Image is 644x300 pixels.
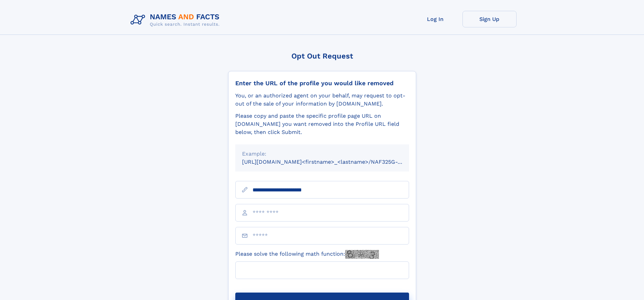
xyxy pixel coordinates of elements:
div: Example: [242,150,402,158]
div: Opt Out Request [228,52,416,60]
a: Log In [408,11,462,27]
small: [URL][DOMAIN_NAME]<firstname>_<lastname>/NAF325G-xxxxxxxx [242,159,422,165]
div: Enter the URL of the profile you would like removed [235,79,409,87]
label: Please solve the following math function: [235,250,379,259]
div: Please copy and paste the specific profile page URL on [DOMAIN_NAME] you want removed into the Pr... [235,112,409,136]
div: You, or an authorized agent on your behalf, may request to opt-out of the sale of your informatio... [235,92,409,108]
a: Sign Up [462,11,517,27]
img: Logo Names and Facts [128,11,225,29]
